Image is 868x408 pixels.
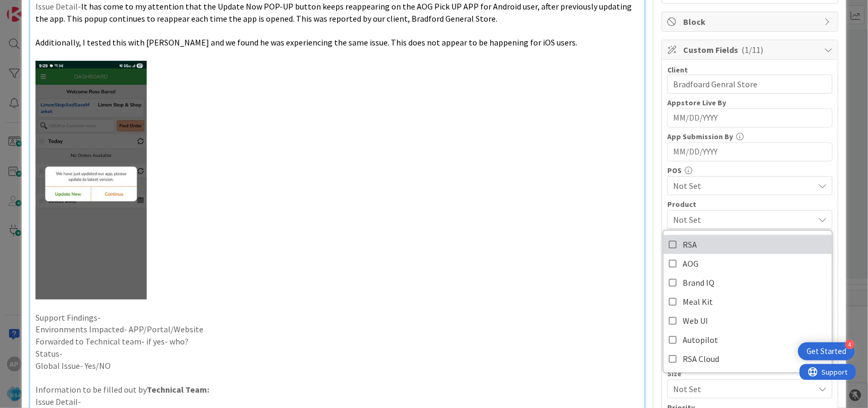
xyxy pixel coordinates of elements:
span: Autopilot [683,332,718,348]
span: Meal Kit [683,294,713,310]
a: Web UI [664,311,832,330]
span: Additionally, I tested this with [PERSON_NAME] and we found he was experiencing the same issue. T... [35,37,577,48]
a: Meal Kit [664,292,832,311]
span: RSA Cloud [683,351,719,367]
div: Open Get Started checklist, remaining modules: 4 [798,342,855,360]
div: 4 [845,340,855,349]
span: RSA [683,237,697,252]
span: It has come to my attention that the Update Now POP-UP button keeps reappearing on the AOG Pick U... [35,1,633,24]
div: App Submission By [667,133,833,140]
div: POS [667,167,833,174]
span: AOG [683,256,699,271]
a: RSA Cloud [664,349,832,368]
div: Size [667,370,833,377]
strong: Technical Team: [147,384,209,395]
div: Product [667,201,833,208]
input: MM/DD/YYYY [673,109,827,127]
img: edbsncb942ada05651271555444f5b1978c2089efa360fff16a00a191386bdf7c8cd8d14d63b1d46cd039b48bd2c66c41... [35,61,147,300]
p: Environments Impacted- APP/Portal/Website [35,323,639,336]
span: Not Set [673,179,814,192]
span: Not Set [673,213,814,226]
p: Status- [35,348,639,360]
div: Get Started [807,346,846,357]
span: Not Set [673,382,809,396]
p: Information to be filled out by [35,384,639,396]
a: Brand IQ [664,273,832,292]
input: MM/DD/YYYY [673,143,827,161]
label: Client [667,65,688,75]
a: Autopilot [664,330,832,349]
span: ( 1/11 ) [741,44,763,55]
p: Issue Detail- [35,396,639,408]
span: Support [22,2,48,14]
a: RSA [664,235,832,254]
p: Global Issue- Yes/NO [35,360,639,372]
span: Custom Fields [683,43,819,56]
p: Support Findings- [35,312,639,324]
p: Issue Detail- [35,1,639,24]
span: Brand IQ [683,275,714,291]
a: AOG [664,254,832,273]
span: Block [683,15,819,28]
div: Appstore Live By [667,99,833,106]
p: Forwarded to Technical team- if yes- who? [35,336,639,348]
span: Web UI [683,313,708,329]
